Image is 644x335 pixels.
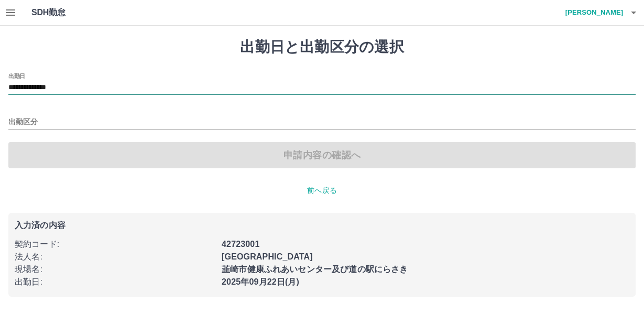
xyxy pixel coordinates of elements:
[8,72,25,80] label: 出勤日
[15,238,215,251] p: 契約コード :
[15,221,629,230] p: 入力済の内容
[15,276,215,288] p: 出勤日 :
[15,251,215,263] p: 法人名 :
[222,252,313,261] b: [GEOGRAPHIC_DATA]
[8,38,636,56] h1: 出勤日と出勤区分の選択
[222,240,259,248] b: 42723001
[222,277,299,286] b: 2025年09月22日(月)
[222,265,408,274] b: 韮崎市健康ふれあいセンター及び道の駅にらさき
[15,263,215,276] p: 現場名 :
[8,185,636,196] p: 前へ戻る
